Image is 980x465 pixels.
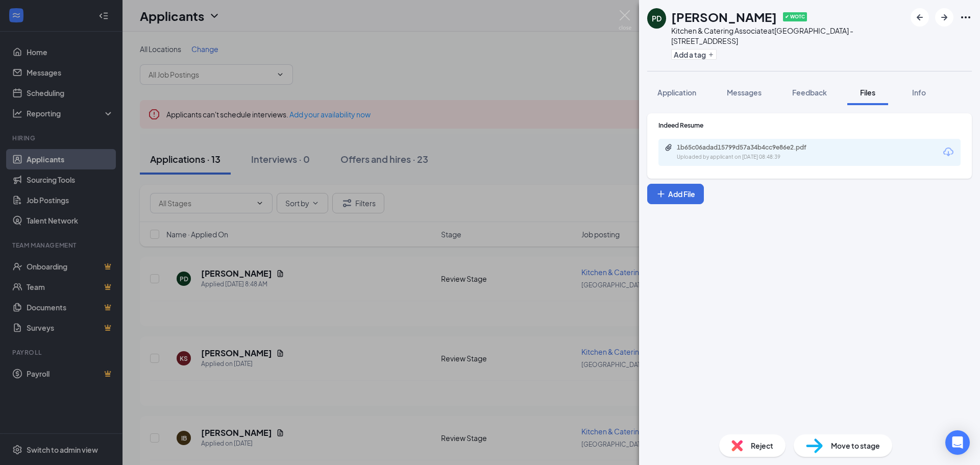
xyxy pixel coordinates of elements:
[792,88,827,97] span: Feedback
[911,8,929,27] button: ArrowLeftNew
[708,52,714,58] svg: Plus
[942,146,954,158] svg: Download
[671,49,717,60] button: PlusAdd a tag
[657,88,696,97] span: Application
[860,88,875,97] span: Files
[727,88,762,97] span: Messages
[665,143,830,161] a: Paperclip1b65c06adad15799d57a34b4cc9e86e2.pdfUploaded by applicant on [DATE] 08:48:39
[960,11,972,23] svg: Ellipses
[783,12,807,21] span: ✔ WOTC
[677,143,820,152] div: 1b65c06adad15799d57a34b4cc9e86e2.pdf
[912,88,926,97] span: Info
[656,189,666,199] svg: Plus
[658,121,961,130] div: Indeed Resume
[671,8,777,26] h1: [PERSON_NAME]
[671,26,905,46] div: Kitchen & Catering Associate at [GEOGRAPHIC_DATA] - [STREET_ADDRESS]
[677,153,830,161] div: Uploaded by applicant on [DATE] 08:48:39
[831,440,880,451] span: Move to stage
[914,11,926,23] svg: ArrowLeftNew
[945,430,970,455] div: Open Intercom Messenger
[652,13,661,23] div: PD
[751,440,773,451] span: Reject
[938,11,950,23] svg: ArrowRight
[647,184,704,204] button: Add FilePlus
[665,143,673,152] svg: Paperclip
[935,8,953,27] button: ArrowRight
